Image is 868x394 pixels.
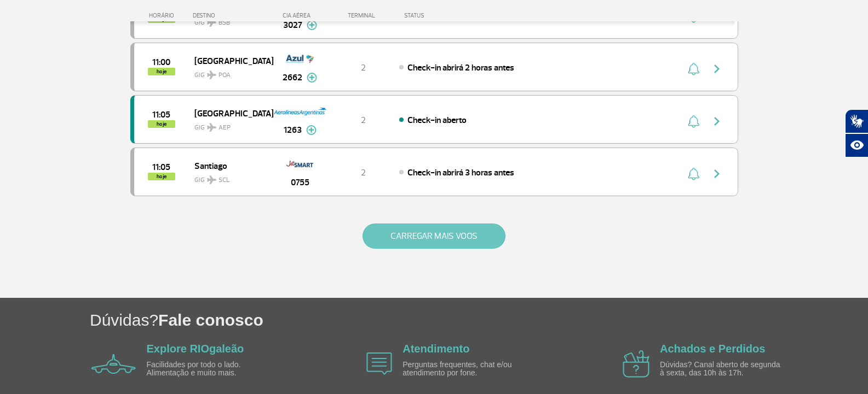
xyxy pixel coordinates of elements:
img: destiny_airplane.svg [207,70,216,79]
img: mais-info-painel-voo.svg [306,125,317,135]
span: hoje [148,120,175,128]
span: 2 [361,62,366,73]
div: HORÁRIO [134,12,193,19]
span: Check-in aberto [407,115,467,126]
span: POA [219,70,231,80]
span: GIG [194,117,265,133]
span: 2025-09-25 11:05:00 [152,163,170,171]
div: DESTINO [193,12,273,19]
img: sino-painel-voo.svg [688,62,699,75]
img: destiny_airplane.svg [207,123,216,132]
a: Atendimento [403,343,469,355]
img: seta-direita-painel-voo.svg [710,62,723,75]
img: airplane icon [623,350,649,378]
span: Fale conosco [158,311,263,329]
span: [GEOGRAPHIC_DATA] [194,106,265,120]
div: CIA AÉREA [273,12,327,19]
button: Abrir tradutor de língua de sinais. [845,109,868,133]
span: GIG [194,64,265,80]
span: AEP [219,123,231,133]
img: mais-info-painel-voo.svg [307,73,317,83]
a: Explore RIOgaleão [147,343,244,355]
span: 2 [361,167,366,178]
img: sino-painel-voo.svg [688,115,699,128]
div: TERMINAL [327,12,399,19]
span: 2025-09-25 11:00:00 [152,58,170,66]
span: 2025-09-25 11:05:00 [152,111,170,119]
img: airplane icon [91,354,136,374]
div: STATUS [399,12,488,19]
a: Achados e Perdidos [660,343,765,355]
span: SCL [219,175,229,185]
button: Abrir recursos assistivos. [845,133,868,157]
p: Perguntas frequentes, chat e/ou atendimento por fone. [403,361,528,378]
span: Check-in abrirá 3 horas antes [407,167,514,178]
img: sino-painel-voo.svg [688,167,699,180]
span: 0755 [291,176,309,189]
span: hoje [148,173,175,180]
img: seta-direita-painel-voo.svg [710,115,723,128]
h1: Dúvidas? [90,309,868,331]
img: destiny_airplane.svg [207,175,216,184]
span: Santiago [194,158,265,173]
img: airplane icon [366,352,392,375]
span: 2662 [283,71,302,84]
span: [GEOGRAPHIC_DATA] [194,54,265,68]
p: Facilidades por todo o lado. Alimentação e muito mais. [147,361,273,378]
p: Dúvidas? Canal aberto de segunda à sexta, das 10h às 17h. [660,361,786,378]
img: seta-direita-painel-voo.svg [710,167,723,180]
span: 2 [361,115,366,126]
div: Plugin de acessibilidade da Hand Talk. [845,109,868,157]
span: GIG [194,169,265,185]
span: Check-in abrirá 2 horas antes [407,62,514,73]
span: hoje [148,68,175,75]
button: CARREGAR MAIS VOOS [363,224,505,249]
span: 1263 [284,124,302,137]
